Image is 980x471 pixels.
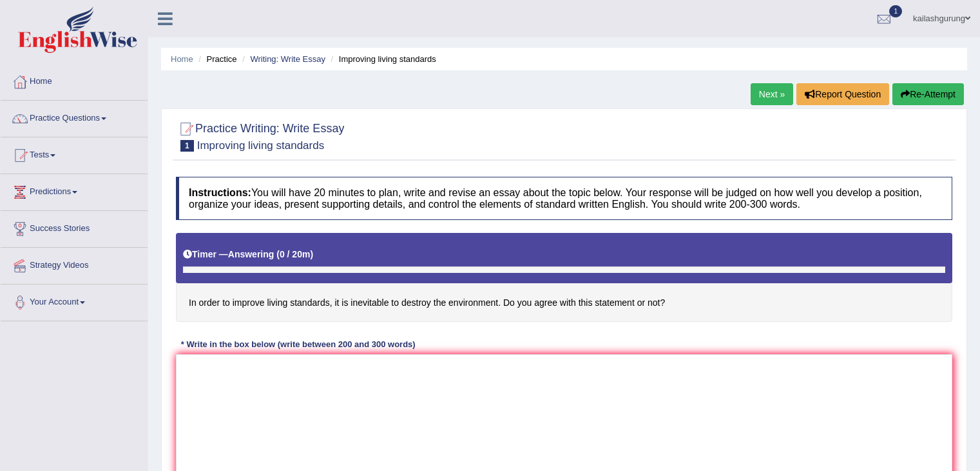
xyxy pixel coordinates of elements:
[889,5,902,17] span: 1
[250,54,325,64] a: Writing: Write Essay
[1,248,148,280] a: Strategy Videos
[180,140,194,152] span: 1
[276,249,280,259] b: (
[1,285,148,317] a: Your Account
[1,137,148,170] a: Tests
[328,53,436,65] li: Improving living standards
[892,83,964,105] button: Re-Attempt
[751,83,793,105] a: Next »
[197,139,324,152] small: Improving living standards
[183,250,313,259] h5: Timer —
[1,64,148,96] a: Home
[176,177,952,220] h4: You will have 20 minutes to plan, write and revise an essay about the topic below. Your response ...
[1,174,148,206] a: Predictions
[280,249,310,259] b: 0 / 20m
[1,101,148,133] a: Practice Questions
[176,119,344,152] h2: Practice Writing: Write Essay
[796,83,889,105] button: Report Question
[176,338,420,350] div: * Write in the box below (write between 200 and 300 words)
[171,54,193,64] a: Home
[228,249,274,259] b: Answering
[195,53,236,65] li: Practice
[189,187,251,198] b: Instructions:
[1,211,148,243] a: Success Stories
[310,249,313,259] b: )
